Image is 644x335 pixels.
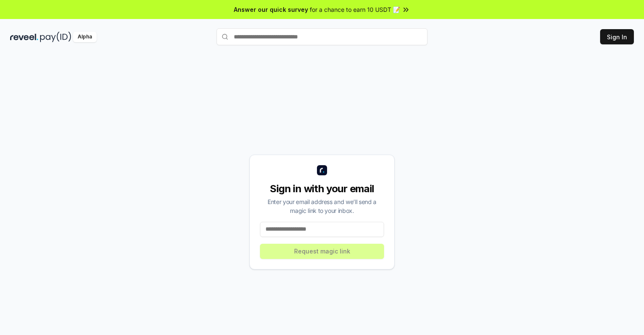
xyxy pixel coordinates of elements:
[10,32,38,42] img: reveel_dark
[40,32,71,42] img: pay_id
[310,5,400,14] span: for a chance to earn 10 USDT 📝
[317,165,327,175] img: logo_small
[260,182,384,196] div: Sign in with your email
[73,32,97,42] div: Alpha
[600,29,634,44] button: Sign In
[260,197,384,215] div: Enter your email address and we’ll send a magic link to your inbox.
[234,5,308,14] span: Answer our quick survey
